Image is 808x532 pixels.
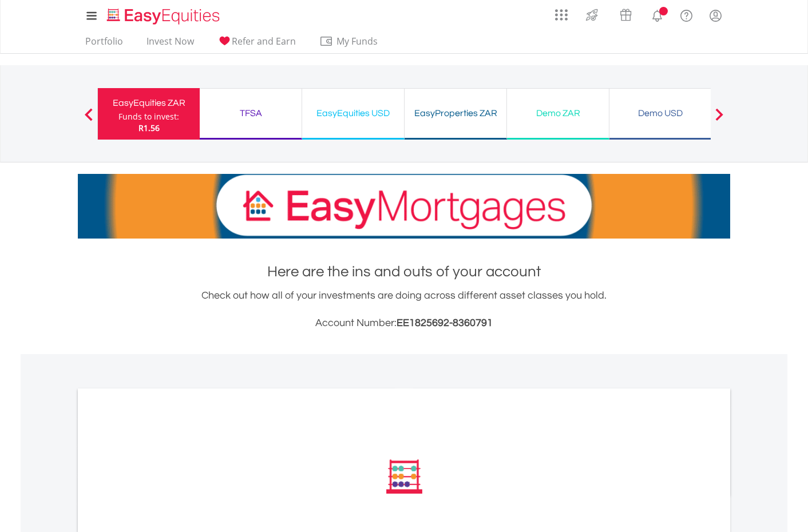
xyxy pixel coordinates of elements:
[609,3,643,24] a: Vouchers
[583,6,601,24] img: thrive-v2.svg
[105,7,224,26] img: EasyEquities_Logo.png
[309,105,397,121] div: EasyEquities USD
[548,3,575,21] a: AppsGrid
[138,122,160,133] span: R1.56
[78,261,730,282] h1: Here are the ins and outs of your account
[672,3,701,26] a: FAQ's and Support
[78,315,730,331] h3: Account Number:
[701,3,730,28] a: My Profile
[411,105,500,121] div: EasyProperties ZAR
[77,114,100,125] button: Previous
[397,317,493,328] span: EE1825692-8360791
[643,3,672,26] a: Notifications
[102,3,224,26] a: Home page
[616,105,704,121] div: Demo USD
[207,105,295,121] div: TFSA
[555,9,568,21] img: grid-menu-icon.svg
[78,288,730,331] div: Check out how all of your investments are doing across different asset classes you hold.
[81,35,128,53] a: Portfolio
[142,35,199,53] a: Invest Now
[514,105,602,121] div: Demo ZAR
[319,34,394,49] span: My Funds
[105,95,193,111] div: EasyEquities ZAR
[616,6,635,24] img: vouchers-v2.svg
[213,35,300,53] a: Refer and Earn
[708,114,731,125] button: Next
[78,174,730,239] img: EasyMortage Promotion Banner
[118,111,179,122] div: Funds to invest:
[232,35,296,47] span: Refer and Earn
